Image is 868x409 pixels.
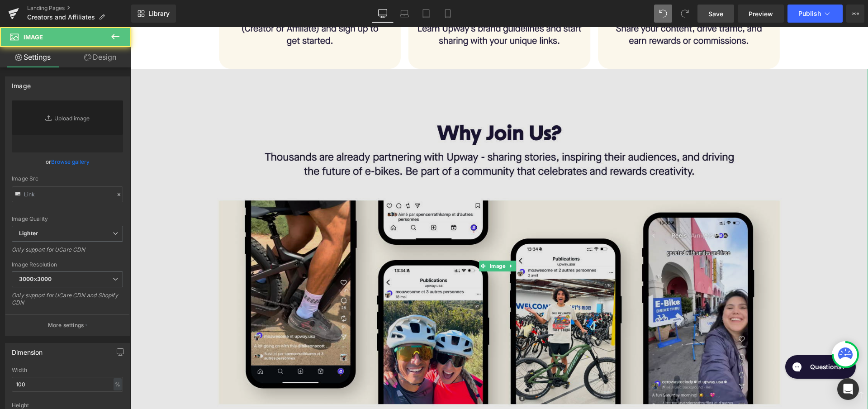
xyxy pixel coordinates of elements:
[12,77,31,90] div: Image
[12,216,123,222] div: Image Quality
[51,154,90,170] a: Browse gallery
[12,246,123,259] div: Only support for UCare CDN
[12,367,123,373] div: Width
[19,276,52,282] b: 3000x3000
[19,230,38,237] b: Lighter
[12,402,123,409] div: Height
[5,314,129,336] button: More settings
[67,47,133,67] a: Design
[114,378,122,390] div: %
[654,5,672,23] button: Undo
[24,33,43,41] span: Image
[131,5,176,23] a: New Library
[12,262,123,268] div: Image Resolution
[27,14,95,21] span: Creators and Affiliates
[738,5,784,23] a: Preview
[415,5,437,23] a: Tablet
[12,292,123,312] div: Only support for UCare CDN and Shopify CDN
[837,378,859,400] div: Open Intercom Messenger
[708,9,723,19] span: Save
[148,10,170,18] span: Library
[12,157,123,166] div: or
[12,343,43,356] div: Dimension
[787,5,843,23] button: Publish
[749,9,773,19] span: Preview
[372,5,394,23] a: Desktop
[676,5,694,23] button: Redo
[27,5,131,12] a: Landing Pages
[798,10,821,17] span: Publish
[12,377,123,392] input: auto
[394,5,415,23] a: Laptop
[376,233,385,244] a: Expand / Collapse
[48,321,84,329] p: More settings
[12,186,123,202] input: Link
[846,5,864,23] button: More
[650,325,728,355] iframe: Gorgias live chat messenger
[357,233,377,244] span: Image
[437,5,459,23] a: Mobile
[12,176,123,182] div: Image Src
